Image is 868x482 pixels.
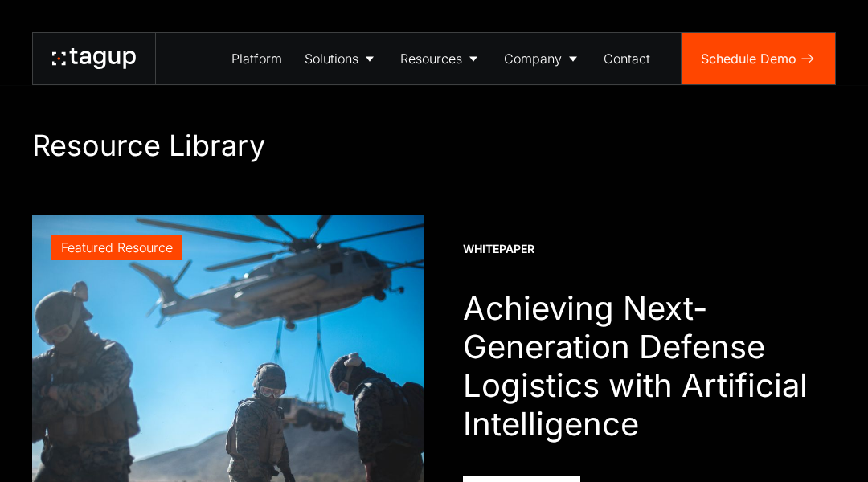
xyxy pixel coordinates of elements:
[220,33,293,84] a: Platform
[604,49,650,68] div: Contact
[231,49,282,68] div: Platform
[61,238,173,257] div: Featured Resource
[701,49,796,68] div: Schedule Demo
[389,33,493,84] a: Resources
[32,129,836,164] h1: Resource Library
[592,33,661,84] a: Contact
[400,49,462,68] div: Resources
[493,33,592,84] a: Company
[293,33,389,84] a: Solutions
[682,33,835,84] a: Schedule Demo
[463,241,534,257] div: Whitepaper
[463,289,836,443] h1: Achieving Next-Generation Defense Logistics with Artificial Intelligence
[504,49,562,68] div: Company
[305,49,358,68] div: Solutions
